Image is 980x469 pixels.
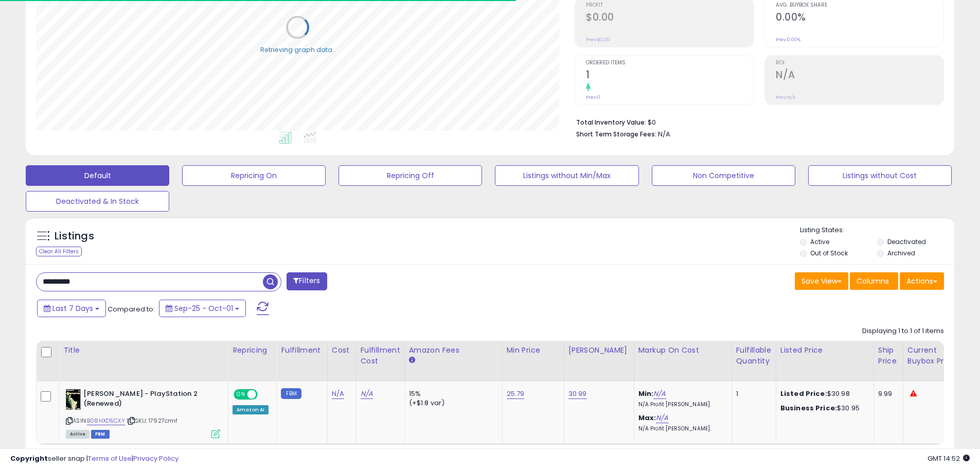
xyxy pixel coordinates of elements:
[634,341,732,381] th: The percentage added to the cost of goods (COGS) that forms the calculator for Min & Max prices.
[260,45,335,54] div: Retrieving graph data..
[26,191,169,212] button: Deactivated & In Stock
[66,389,220,437] div: ASIN:
[52,303,93,314] span: Last 7 Days
[108,304,155,314] span: Compared to:
[568,345,630,356] div: [PERSON_NAME]
[576,115,936,128] li: $0
[174,303,233,314] span: Sep-25 - Oct-01
[36,247,82,256] div: Clear All Filters
[37,300,106,317] button: Last 7 Days
[409,356,415,365] small: Amazon Fees.
[656,413,668,423] a: N/A
[776,37,800,43] small: Prev: 0.00%
[133,454,179,463] a: Privacy Policy
[780,389,827,398] b: Listed Price:
[776,3,943,8] span: Avg. Buybox Share
[638,389,654,398] b: Min:
[780,403,837,413] b: Business Price:
[88,454,132,463] a: Terms of Use
[638,425,724,432] p: N/A Profit [PERSON_NAME]
[776,69,943,83] h2: N/A
[127,416,178,425] span: | SKU: 17927crmf
[653,389,666,399] a: N/A
[638,413,656,423] b: Max:
[586,69,754,83] h2: 1
[776,94,796,100] small: Prev: N/A
[857,276,889,286] span: Columns
[808,165,952,186] button: Listings without Cost
[586,94,600,100] small: Prev: 0
[736,345,772,367] div: Fulfillable Quantity
[652,165,795,186] button: Non Competitive
[638,401,724,408] p: N/A Profit [PERSON_NAME]
[576,130,656,138] b: Short Term Storage Fees:
[182,165,326,186] button: Repricing On
[887,249,915,257] label: Archived
[233,345,272,356] div: Repricing
[66,389,81,410] img: 518fYfgUWOL._SL40_.jpg
[256,390,273,399] span: OFF
[281,388,301,399] small: FBM
[810,249,848,257] label: Out of Stock
[409,389,494,398] div: 15%
[83,389,208,411] b: [PERSON_NAME] - PlayStation 2 (Renewed)
[507,345,560,356] div: Min Price
[233,405,269,414] div: Amazon AI
[878,389,895,398] div: 9.99
[928,454,970,463] span: 2025-10-9 14:52 GMT
[776,11,943,25] h2: 0.00%
[332,389,344,399] a: N/A
[55,229,94,244] h5: Listings
[26,165,169,186] button: Default
[576,118,646,127] b: Total Inventory Value:
[10,454,48,463] strong: Copyright
[91,430,110,439] span: FBM
[235,390,247,399] span: ON
[409,398,494,408] div: (+$1.8 var)
[780,389,866,398] div: $30.98
[338,165,482,186] button: Repricing Off
[795,272,848,290] button: Save View
[507,389,525,399] a: 25.79
[159,300,246,317] button: Sep-25 - Oct-01
[658,129,670,139] span: N/A
[586,3,754,8] span: Profit
[900,272,944,290] button: Actions
[887,237,926,246] label: Deactivated
[776,60,943,66] span: ROI
[495,165,638,186] button: Listings without Min/Max
[810,237,829,246] label: Active
[780,345,869,356] div: Listed Price
[63,345,224,356] div: Title
[586,11,754,25] h2: $0.00
[409,345,498,356] div: Amazon Fees
[850,272,898,290] button: Columns
[736,389,768,398] div: 1
[878,345,899,367] div: Ship Price
[87,416,125,425] a: B08HXD5CXY
[907,345,960,367] div: Current Buybox Price
[281,345,323,356] div: Fulfillment
[10,454,179,464] div: seller snap | |
[287,272,327,290] button: Filters
[361,389,373,399] a: N/A
[66,430,90,439] span: All listings currently available for purchase on Amazon
[862,326,944,336] div: Displaying 1 to 1 of 1 items
[361,345,400,367] div: Fulfillment Cost
[800,225,954,235] p: Listing States:
[568,389,587,399] a: 30.99
[586,37,610,43] small: Prev: $0.00
[780,404,866,413] div: $30.95
[638,345,727,356] div: Markup on Cost
[586,60,754,66] span: Ordered Items
[332,345,352,356] div: Cost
